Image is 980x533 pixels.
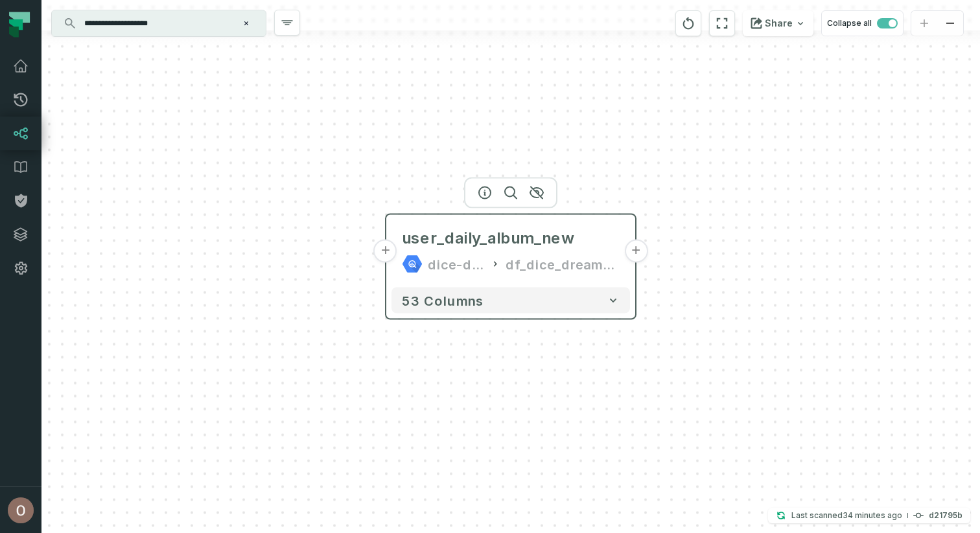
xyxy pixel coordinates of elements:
h4: d21795b [929,512,962,519]
button: Clear search query [240,17,253,30]
button: zoom out [937,11,963,36]
img: avatar of Ohad Tal [8,497,34,523]
div: df_dice_dreams_bi_prod [506,254,620,275]
button: Share [743,10,813,36]
span: 53 columns [402,293,484,308]
button: Last scanned[DATE] 10:51:10 AMd21795b [768,508,970,523]
relative-time: Sep 28, 2025, 10:51 AM GMT+3 [843,510,902,520]
div: user_daily_album_new [402,228,574,249]
button: + [374,240,397,263]
button: + [624,240,647,263]
p: Last scanned [791,509,902,522]
div: dice-dreams [428,254,485,275]
button: Collapse all [821,10,904,36]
